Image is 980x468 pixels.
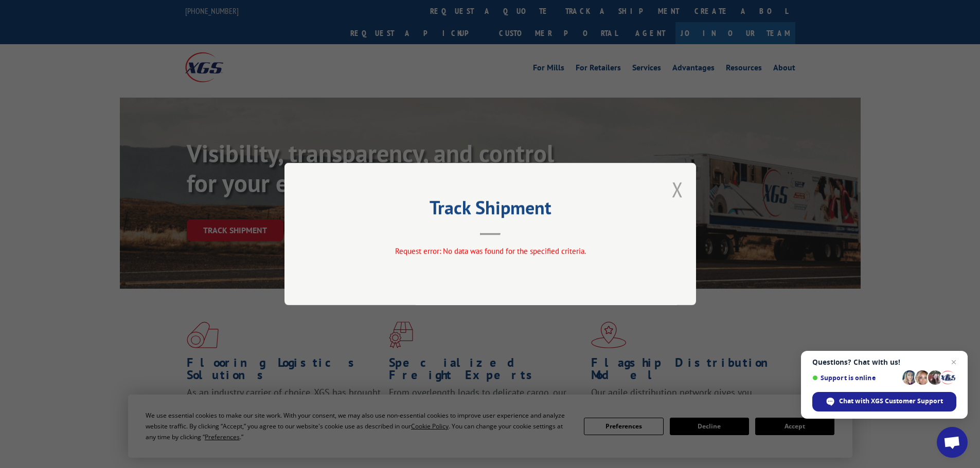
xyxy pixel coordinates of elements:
span: Close chat [948,356,960,368]
h2: Track Shipment [336,200,645,220]
div: Chat with XGS Customer Support [812,392,956,411]
button: Close modal [672,176,683,203]
span: Questions? Chat with us! [812,358,956,366]
span: Chat with XGS Customer Support [839,397,943,406]
span: Support is online [812,374,899,382]
div: Open chat [937,427,968,458]
span: Request error: No data was found for the specified criteria. [395,246,585,256]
